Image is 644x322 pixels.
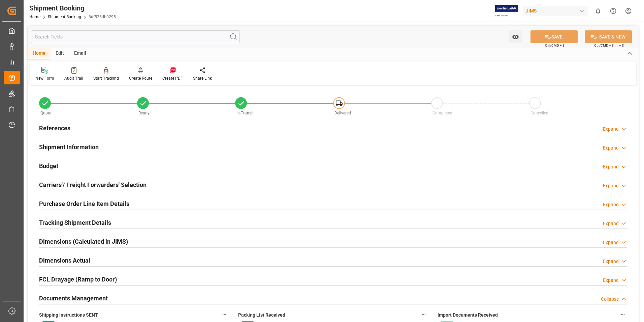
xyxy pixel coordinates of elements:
[523,4,590,17] button: JIMS
[334,111,351,115] span: Delivered
[618,310,627,319] button: Import Documents Received
[603,144,619,152] div: Expand
[35,75,54,81] div: New Form
[530,111,548,115] span: Cancelled
[39,161,58,170] h2: Budget
[162,75,183,81] div: Create PDF
[603,258,619,265] div: Expand
[603,163,619,170] div: Expand
[51,48,69,59] div: Edit
[69,48,91,59] div: Email
[39,199,129,208] h2: Purchase Order Line Item Details
[29,15,40,19] a: Home
[93,75,119,81] div: Start Tracking
[40,111,51,115] span: Quote
[39,256,90,265] h2: Dimensions Actual
[39,312,98,319] span: Shipping instructions SENT
[585,30,632,43] button: SAVE & NEW
[603,126,619,133] div: Expand
[39,142,99,152] h2: Shipment Information
[545,43,565,48] span: Ctrl/CMD + S
[590,3,606,19] button: show 0 new notifications
[39,124,70,133] h2: References
[39,237,128,246] h2: Dimensions (Calculated in JIMS)
[603,239,619,246] div: Expand
[39,180,147,189] h2: Carriers'/ Freight Forwarders' Selection
[601,296,619,303] div: Collapse
[129,75,152,81] div: Create Route
[193,75,212,81] div: Share Link
[603,277,619,284] div: Expand
[31,30,240,43] input: Search Fields
[432,111,452,115] span: Completed
[606,3,621,19] button: Help Center
[29,3,116,13] div: Shipment Booking
[39,218,111,227] h2: Tracking Shipment Details
[236,111,254,115] span: In-Transit
[523,6,588,16] div: JIMS
[530,30,578,43] button: SAVE
[28,48,51,59] div: Home
[39,294,108,303] h2: Documents Management
[64,75,83,81] div: Audit Trail
[509,30,522,43] button: open menu
[39,275,117,284] h2: FCL Drayage (Ramp to Door)
[594,43,624,48] span: Ctrl/CMD + Shift + S
[238,312,285,319] span: Packing List Received
[438,312,498,319] span: Import Documents Received
[220,310,229,319] button: Shipping instructions SENT
[495,5,518,17] img: Exertis%20JAM%20-%20Email%20Logo.jpg_1722504956.jpg
[138,111,150,115] span: Ready
[603,220,619,227] div: Expand
[603,201,619,208] div: Expand
[603,182,619,189] div: Expand
[419,310,428,319] button: Packing List Received
[48,15,81,19] a: Shipment Booking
